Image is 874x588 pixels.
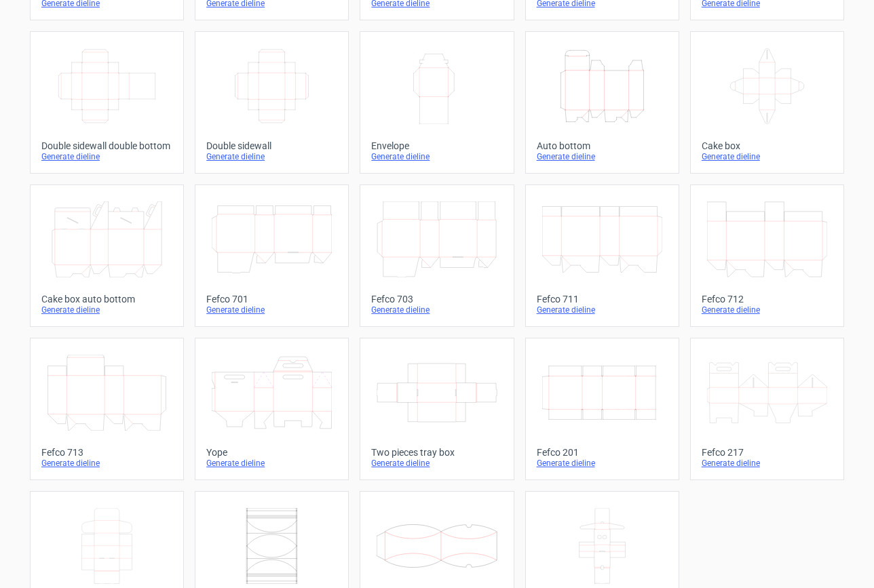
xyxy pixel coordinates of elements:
div: Double sidewall [206,140,337,151]
div: Fefco 712 [702,294,833,305]
div: Generate dieline [537,458,668,469]
a: YopeGenerate dieline [195,338,349,480]
div: Generate dieline [537,151,668,162]
div: Two pieces tray box [371,447,502,458]
div: Generate dieline [702,458,833,469]
div: Generate dieline [206,305,337,315]
div: Generate dieline [702,151,833,162]
a: Cake boxGenerate dieline [690,31,844,174]
div: Fefco 701 [206,294,337,305]
div: Generate dieline [371,151,502,162]
div: Generate dieline [206,458,337,469]
a: Fefco 711Generate dieline [525,184,679,327]
div: Fefco 711 [537,294,668,305]
a: Fefco 217Generate dieline [690,338,844,480]
div: Generate dieline [41,151,172,162]
a: Cake box auto bottomGenerate dieline [30,184,184,327]
div: Auto bottom [537,140,668,151]
div: Envelope [371,140,502,151]
a: Fefco 701Generate dieline [195,184,349,327]
div: Generate dieline [702,305,833,315]
a: Fefco 713Generate dieline [30,338,184,480]
div: Generate dieline [371,305,502,315]
div: Generate dieline [537,305,668,315]
div: Double sidewall double bottom [41,140,172,151]
div: Generate dieline [41,458,172,469]
div: Generate dieline [41,305,172,315]
div: Cake box auto bottom [41,294,172,305]
div: Generate dieline [371,458,502,469]
div: Fefco 201 [537,447,668,458]
div: Fefco 713 [41,447,172,458]
a: Auto bottomGenerate dieline [525,31,679,174]
a: EnvelopeGenerate dieline [360,31,514,174]
a: Double sidewall double bottomGenerate dieline [30,31,184,174]
a: Double sidewallGenerate dieline [195,31,349,174]
div: Fefco 703 [371,294,502,305]
a: Fefco 703Generate dieline [360,184,514,327]
div: Cake box [702,140,833,151]
div: Fefco 217 [702,447,833,458]
a: Fefco 712Generate dieline [690,184,844,327]
a: Fefco 201Generate dieline [525,338,679,480]
div: Generate dieline [206,151,337,162]
div: Yope [206,447,337,458]
a: Two pieces tray boxGenerate dieline [360,338,514,480]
